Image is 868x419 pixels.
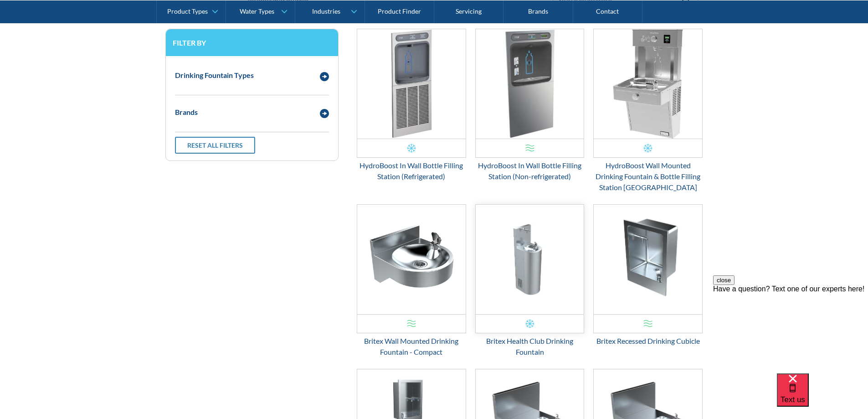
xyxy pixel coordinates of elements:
[357,29,466,139] img: HydroBoost In Wall Bottle Filling Station (Refrigerated)
[175,70,254,81] div: Drinking Fountain Types
[476,29,584,139] img: HydroBoost In Wall Bottle Filling Station (Non-refrigerated)
[593,29,703,193] a: HydroBoost Wall Mounted Drinking Fountain & Bottle Filling Station Vandal ResistantHydroBoost Wal...
[593,204,703,347] a: Britex Recessed Drinking CubicleBritex Recessed Drinking Cubicle
[475,160,585,182] div: HydroBoost In Wall Bottle Filling Station (Non-refrigerated)
[240,7,274,15] div: Water Types
[357,160,466,182] div: HydroBoost In Wall Bottle Filling Station (Refrigerated)
[475,29,585,182] a: HydroBoost In Wall Bottle Filling Station (Non-refrigerated)HydroBoost In Wall Bottle Filling Sta...
[357,336,466,357] div: Britex Wall Mounted Drinking Fountain - Compact
[175,137,255,154] a: Reset all filters
[777,373,868,419] iframe: podium webchat widget bubble
[475,204,585,357] a: Britex Health Club Drinking FountainBritex Health Club Drinking Fountain
[593,336,703,347] div: Britex Recessed Drinking Cubicle
[713,275,868,385] iframe: podium webchat widget prompt
[475,336,585,357] div: Britex Health Club Drinking Fountain
[594,29,702,139] img: HydroBoost Wall Mounted Drinking Fountain & Bottle Filling Station Vandal Resistant
[357,29,466,182] a: HydroBoost In Wall Bottle Filling Station (Refrigerated)HydroBoost In Wall Bottle Filling Station...
[357,205,466,314] img: Britex Wall Mounted Drinking Fountain - Compact
[593,160,703,193] div: HydroBoost Wall Mounted Drinking Fountain & Bottle Filling Station [GEOGRAPHIC_DATA]
[357,204,466,357] a: Britex Wall Mounted Drinking Fountain - Compact Britex Wall Mounted Drinking Fountain - Compact
[476,205,584,314] img: Britex Health Club Drinking Fountain
[167,7,208,15] div: Product Types
[175,107,198,118] div: Brands
[594,205,702,314] img: Britex Recessed Drinking Cubicle
[312,7,340,15] div: Industries
[173,38,331,47] h3: Filter by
